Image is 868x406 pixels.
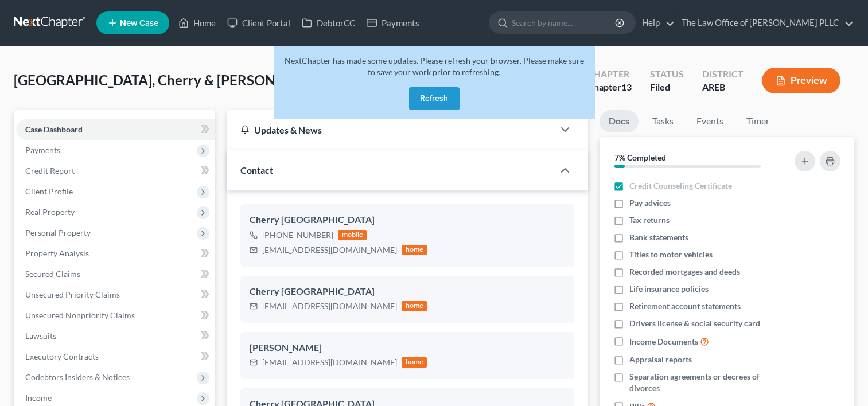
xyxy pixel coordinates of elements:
[676,13,854,33] a: The Law Office of [PERSON_NAME] PLLC
[338,230,367,240] div: mobile
[629,371,781,394] span: Separation agreements or decrees of divorces
[14,72,325,88] span: [GEOGRAPHIC_DATA], Cherry & [PERSON_NAME]
[25,228,91,237] span: Personal Property
[25,393,52,403] span: Income
[16,243,215,264] a: Property Analysis
[16,284,215,305] a: Unsecured Priority Claims
[600,110,639,132] a: Docs
[262,244,397,256] div: [EMAIL_ADDRESS][DOMAIN_NAME]
[250,341,565,355] div: [PERSON_NAME]
[262,357,397,368] div: [EMAIL_ADDRESS][DOMAIN_NAME]
[402,357,427,368] div: home
[16,264,215,284] a: Secured Claims
[25,248,89,258] span: Property Analysis
[240,165,273,175] span: Contact
[402,245,427,255] div: home
[250,213,565,227] div: Cherry [GEOGRAPHIC_DATA]
[629,300,741,312] span: Retirement account statements
[16,326,215,346] a: Lawsuits
[402,301,427,311] div: home
[614,153,666,162] strong: 7% Completed
[221,13,296,33] a: Client Portal
[25,352,99,361] span: Executory Contracts
[629,318,760,329] span: Drivers license & social security card
[285,56,584,77] span: NextChapter has made some updates. Please refresh your browser. Please make sure to save your wor...
[762,68,840,93] button: Preview
[587,81,632,94] div: Chapter
[250,285,565,299] div: Cherry [GEOGRAPHIC_DATA]
[629,336,698,348] span: Income Documents
[361,13,425,33] a: Payments
[120,19,158,28] span: New Case
[629,180,732,192] span: Credit Counseling Certificate
[262,300,397,312] div: [EMAIL_ADDRESS][DOMAIN_NAME]
[25,372,130,382] span: Codebtors Insiders & Notices
[25,124,83,134] span: Case Dashboard
[16,119,215,140] a: Case Dashboard
[629,266,740,278] span: Recorded mortgages and deeds
[25,310,135,320] span: Unsecured Nonpriority Claims
[629,197,671,209] span: Pay advices
[16,161,215,181] a: Credit Report
[173,13,221,33] a: Home
[702,81,744,94] div: AREB
[16,305,215,326] a: Unsecured Nonpriority Claims
[702,68,744,81] div: District
[629,232,688,243] span: Bank statements
[25,269,80,279] span: Secured Claims
[650,68,684,81] div: Status
[687,110,733,132] a: Events
[650,81,684,94] div: Filed
[25,290,120,299] span: Unsecured Priority Claims
[240,124,540,136] div: Updates & News
[587,68,632,81] div: Chapter
[629,283,709,295] span: Life insurance policies
[643,110,683,132] a: Tasks
[262,229,333,241] div: [PHONE_NUMBER]
[629,214,670,226] span: Tax returns
[25,331,56,341] span: Lawsuits
[25,186,73,196] span: Client Profile
[737,110,779,132] a: Timer
[296,13,361,33] a: DebtorCC
[25,166,75,175] span: Credit Report
[409,87,460,110] button: Refresh
[629,249,713,260] span: Titles to motor vehicles
[629,354,692,365] span: Appraisal reports
[25,145,60,155] span: Payments
[512,12,617,33] input: Search by name...
[25,207,75,217] span: Real Property
[16,346,215,367] a: Executory Contracts
[636,13,675,33] a: Help
[621,81,632,92] span: 13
